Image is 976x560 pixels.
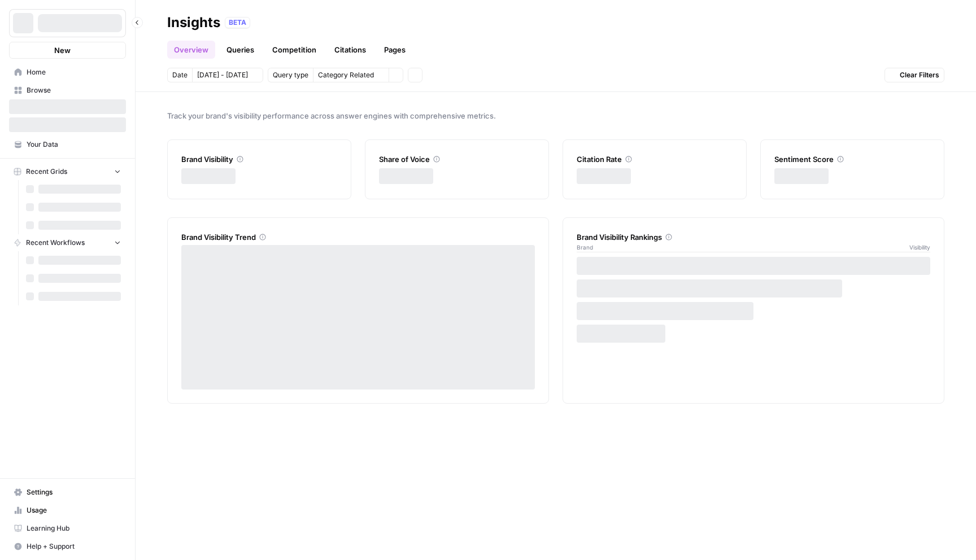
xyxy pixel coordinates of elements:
a: Usage [9,501,126,519]
span: Settings [27,487,121,497]
a: Learning Hub [9,519,126,537]
span: Home [27,67,121,77]
div: Share of Voice [379,154,535,165]
span: Usage [27,505,121,515]
button: Clear Filters [884,68,944,82]
div: Citation Rate [577,154,733,165]
button: Recent Workflows [9,234,126,251]
a: Citations [328,41,373,59]
div: Brand Visibility [181,154,337,165]
span: Track your brand's visibility performance across answer engines with comprehensive metrics. [167,110,944,121]
div: Insights [167,14,220,32]
a: Home [9,63,126,81]
span: Your Data [27,139,121,150]
span: Recent Grids [26,167,67,177]
span: Visibility [909,243,930,252]
span: Date [172,70,188,80]
a: Settings [9,483,126,501]
button: Category Related [313,68,389,82]
div: Brand Visibility Rankings [577,231,930,243]
span: Recent Workflows [26,238,85,248]
span: Help + Support [27,541,121,552]
span: Query type [273,70,308,80]
span: Browse [27,85,121,95]
button: [DATE] - [DATE] [192,68,263,82]
div: Brand Visibility Trend [181,231,535,243]
a: Competition [265,41,323,59]
span: [DATE] - [DATE] [197,70,248,80]
a: Your Data [9,135,126,154]
span: Learning Hub [27,523,121,533]
a: Browse [9,81,126,99]
button: New [9,42,126,59]
span: Brand [577,243,593,252]
span: Category Related [318,70,374,80]
a: Pages [377,41,412,59]
div: BETA [225,17,250,28]
span: New [54,45,71,56]
span: Clear Filters [900,70,939,80]
a: Queries [220,41,261,59]
button: Help + Support [9,537,126,555]
a: Overview [167,41,215,59]
button: Recent Grids [9,163,126,180]
div: Sentiment Score [774,154,930,165]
